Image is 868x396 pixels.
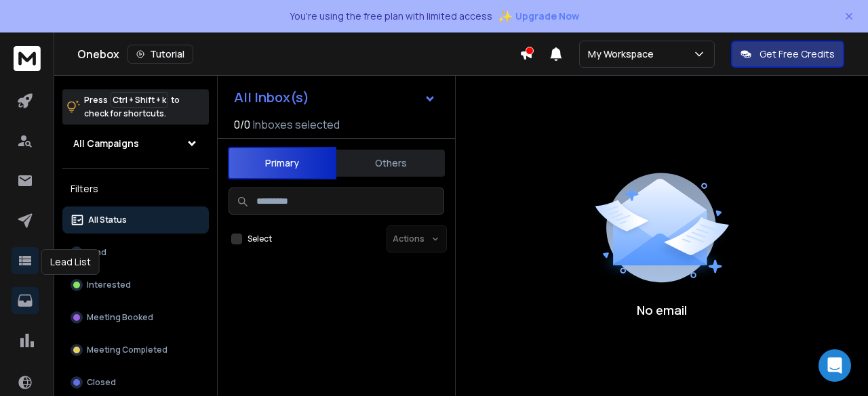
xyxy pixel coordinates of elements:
button: Lead [62,239,209,266]
div: Onebox [77,45,519,64]
h1: All Campaigns [73,137,139,150]
p: All Status [88,215,127,225]
button: Closed [62,369,209,396]
div: Open Intercom Messenger [818,349,851,382]
button: Meeting Completed [62,336,209,364]
p: You're using the free plan with limited access [290,9,492,23]
p: Closed [87,377,116,388]
button: Interested [62,271,209,299]
span: Upgrade Now [515,9,579,23]
button: All Inbox(s) [223,84,447,111]
p: Lead [87,247,106,258]
span: Ctrl + Shift + k [111,92,168,108]
button: Get Free Credits [731,41,844,68]
p: Meeting Completed [87,345,167,355]
div: v 4.0.25 [38,22,66,32]
img: logo_orange.svg [22,22,33,32]
div: Lead List [41,249,100,275]
button: All Status [62,206,209,234]
div: Domain Overview [52,80,121,89]
h3: Inboxes selected [253,116,340,133]
h1: All Inbox(s) [234,91,309,104]
img: tab_domain_overview_orange.svg [37,79,47,89]
div: Domain: [URL] [35,35,96,46]
label: Select [248,234,272,244]
button: ✨Upgrade Now [498,3,579,30]
img: tab_keywords_by_traffic_grey.svg [135,79,146,89]
p: Press to check for shortcuts. [84,93,180,120]
p: Get Free Credits [759,47,835,61]
button: Primary [228,147,336,179]
div: Keywords by Traffic [150,80,229,89]
img: website_grey.svg [22,35,33,46]
h3: Filters [62,179,209,198]
p: Meeting Booked [87,312,153,323]
p: Interested [87,280,131,290]
button: Tutorial [127,45,193,64]
button: All Campaigns [62,130,209,157]
button: Others [336,148,445,178]
p: My Workspace [588,47,659,61]
button: Meeting Booked [62,304,209,331]
span: ✨ [498,7,513,26]
span: 0 / 0 [234,116,250,133]
p: No email [637,301,687,320]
